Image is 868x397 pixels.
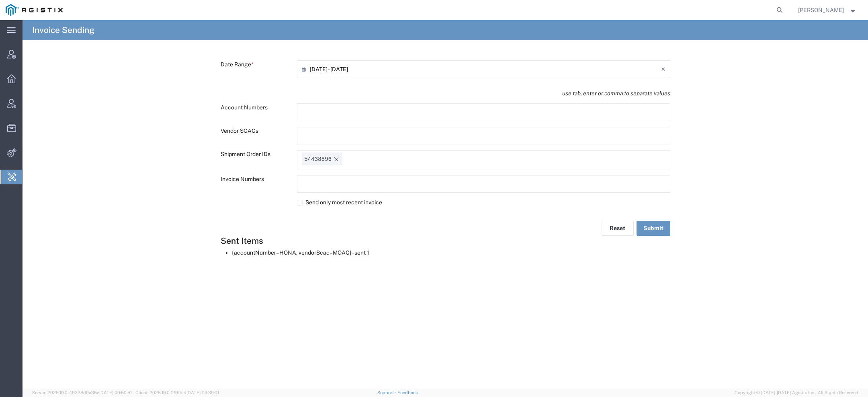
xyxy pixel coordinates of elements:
[186,390,219,395] span: [DATE] 09:39:01
[305,152,340,165] div: 54438896
[297,198,670,207] label: Send only most recent invoice
[562,90,670,97] em: use tab, enter or comma to separate values
[232,249,594,257] li: {accountNumber=HONA, vendorScac=MOAC} - sent 1
[6,4,63,16] img: logo
[377,390,397,395] a: Support
[32,390,132,395] span: Server: 2025.19.0-49328d0a35e
[798,6,844,14] span: Kaitlyn Hostetler
[32,20,94,40] h4: Invoice Sending
[397,390,418,395] a: Feedback
[221,236,594,246] h4: Sent Items
[297,200,303,206] input: Send only most recent invoice
[798,5,857,15] button: [PERSON_NAME]
[332,152,340,165] delete-icon: Remove tag
[216,103,293,118] label: Account Numbers
[216,175,293,190] label: Invoice Numbers
[735,389,858,396] span: Copyright © [DATE]-[DATE] Agistix Inc., All Rights Reserved
[216,60,293,81] label: Date Range
[661,63,665,76] i: ×
[216,127,293,142] label: Vendor SCACs
[602,221,634,236] button: Reset
[99,390,132,395] span: [DATE] 09:50:51
[216,150,293,167] label: Shipment Order IDs
[637,221,670,236] button: Submit
[305,152,332,165] div: 54438896
[135,390,219,395] span: Client: 2025.19.0-129fbcf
